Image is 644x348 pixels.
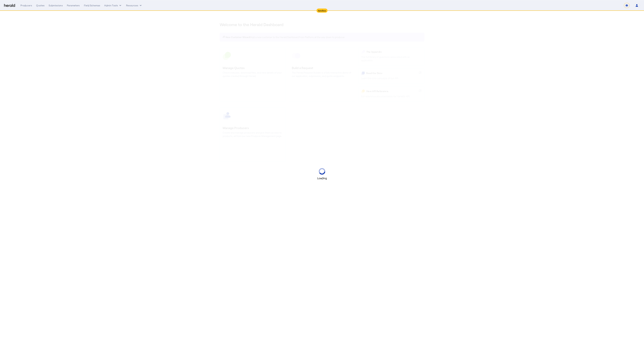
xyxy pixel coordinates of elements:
[36,4,45,7] div: Quotes
[67,4,80,7] div: Parameters
[84,4,100,7] div: Field Schemas
[104,4,122,7] button: internal dropdown menu
[317,9,328,13] div: Sandbox
[20,4,32,7] div: Producers
[49,4,63,7] div: Submissions
[126,4,142,7] button: Resources dropdown menu
[4,4,15,7] img: Herald Logo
